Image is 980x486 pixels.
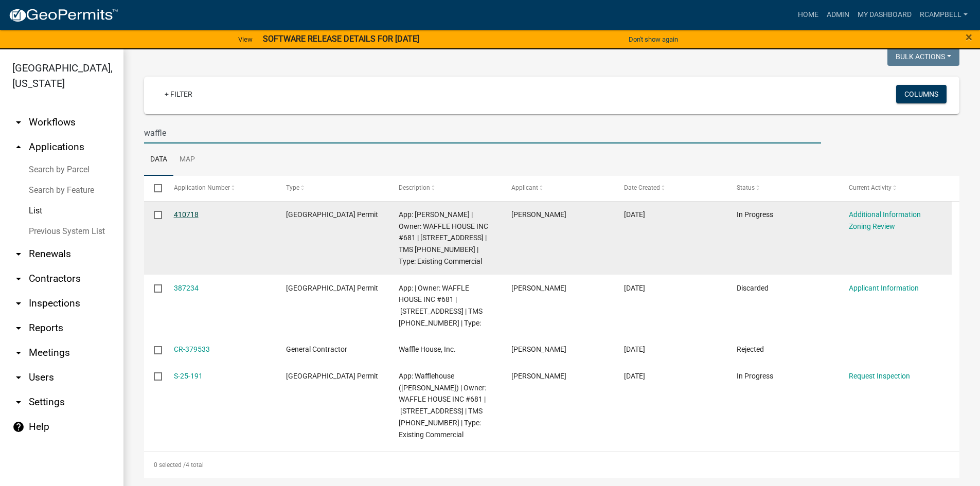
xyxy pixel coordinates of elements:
[173,143,201,176] a: Map
[839,176,952,201] datatable-header-cell: Current Activity
[887,47,959,66] button: Bulk Actions
[174,345,210,353] a: CR-379533
[164,176,276,201] datatable-header-cell: Application Number
[286,284,378,292] span: Jasper County Building Permit
[849,184,892,191] span: Current Activity
[966,31,972,43] button: Close
[823,5,853,25] a: Admin
[624,284,645,292] span: 03/10/2025
[399,284,483,327] span: App: | Owner: WAFFLE HOUSE INC #681 | 41 YEMASSEE RD | TMS 088-48-00-021 | Type:
[849,372,910,380] a: Request Inspection
[849,284,919,292] a: Applicant Information
[286,345,347,353] span: General Contractor
[389,176,502,201] datatable-header-cell: Description
[144,176,164,201] datatable-header-cell: Select
[624,184,660,191] span: Date Created
[737,210,773,219] span: In Progress
[916,5,972,25] a: rcampbell
[399,210,488,265] span: App: Lannie Greene | Owner: WAFFLE HOUSE INC #681 | 41 YEMASSEE RD | TMS 088-48-00-021 | Type: Ex...
[276,176,389,201] datatable-header-cell: Type
[12,273,25,285] i: arrow_drop_down
[174,372,203,380] a: S-25-191
[399,184,430,191] span: Description
[12,116,25,129] i: arrow_drop_down
[502,176,614,201] datatable-header-cell: Applicant
[154,461,186,469] span: 0 selected /
[624,210,645,219] span: 04/24/2025
[511,284,566,292] span: Christopher Flanders
[737,345,764,353] span: Rejected
[737,284,769,292] span: Discarded
[737,184,755,191] span: Status
[263,34,419,44] strong: SOFTWARE RELEASE DETAILS FOR [DATE]
[794,5,823,25] a: Home
[966,30,972,44] span: ×
[12,396,25,408] i: arrow_drop_down
[614,176,727,201] datatable-header-cell: Date Created
[144,143,173,176] a: Data
[737,372,773,380] span: In Progress
[624,345,645,353] span: 02/21/2025
[12,421,25,433] i: help
[156,85,201,103] a: + Filter
[174,184,230,191] span: Application Number
[726,176,839,201] datatable-header-cell: Status
[896,85,947,103] button: Columns
[12,371,25,384] i: arrow_drop_down
[625,31,682,48] button: Don't show again
[12,297,25,310] i: arrow_drop_down
[286,184,299,191] span: Type
[12,347,25,359] i: arrow_drop_down
[12,141,25,153] i: arrow_drop_up
[174,284,199,292] a: 387234
[12,248,25,260] i: arrow_drop_down
[286,210,378,219] span: Jasper County Building Permit
[234,31,257,48] a: View
[511,210,566,219] span: Lannie Greene
[286,372,378,380] span: Jasper County Building Permit
[399,372,486,439] span: App: Wafflehouse (Lannie Greene) | Owner: WAFFLE HOUSE INC #681 | 41 YEMASSEE RD | TMS 088-48-00-...
[12,322,25,334] i: arrow_drop_down
[144,452,959,478] div: 4 total
[511,184,538,191] span: Applicant
[144,122,821,143] input: Search for applications
[624,372,645,380] span: 02/20/2025
[174,210,199,219] a: 410718
[399,345,456,353] span: Waffle House, Inc.
[849,210,921,230] a: Additional Information Zoning Review
[511,345,566,353] span: Lannie Greene
[511,372,566,380] span: Lannie Greene
[853,5,916,25] a: My Dashboard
